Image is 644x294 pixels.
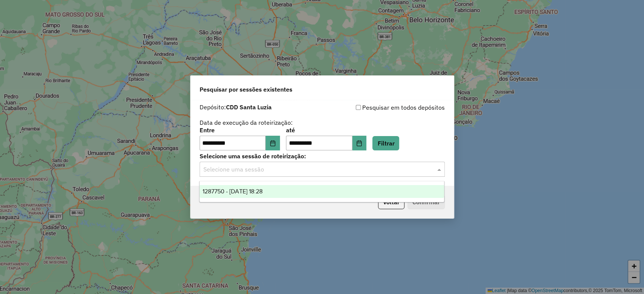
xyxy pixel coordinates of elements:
strong: CDD Santa Luzia [226,103,272,111]
label: Entre [200,126,280,135]
button: Filtrar [372,136,399,150]
button: Choose Date [352,136,367,151]
label: Depósito: [200,103,272,112]
span: Pesquisar por sessões existentes [200,85,292,94]
ng-dropdown-panel: Options list [199,181,444,202]
label: Selecione uma sessão de roteirização: [200,152,445,161]
button: Choose Date [266,136,280,151]
div: Pesquisar em todos depósitos [322,103,445,112]
span: 1287750 - [DATE] 18:28 [203,188,263,194]
label: Data de execução da roteirização: [200,118,293,127]
label: até [286,126,366,135]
